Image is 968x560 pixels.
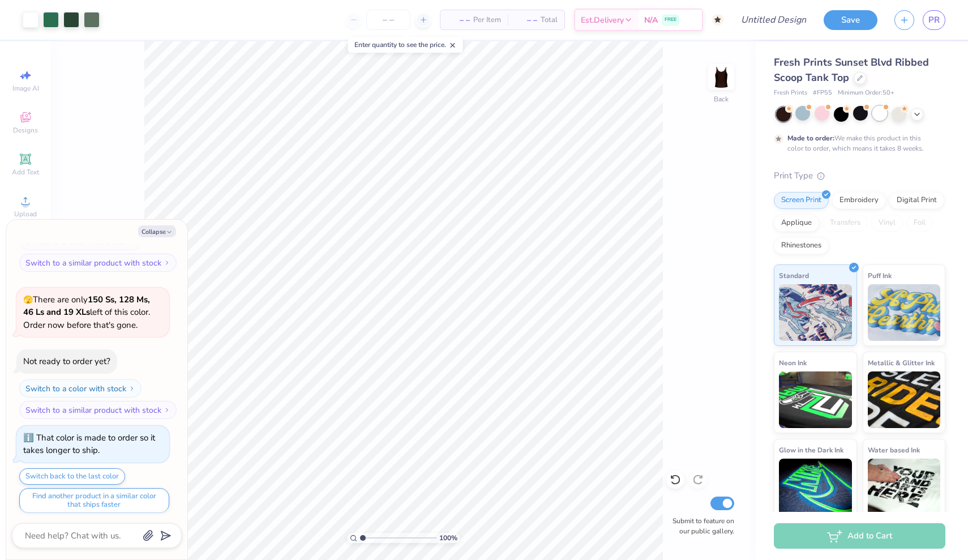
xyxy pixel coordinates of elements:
span: Metallic & Glitter Ink [868,357,935,369]
button: Switch to a similar product with stock [19,254,177,272]
span: Minimum Order: 50 + [838,88,894,98]
button: Switch to a color with stock [19,232,142,250]
input: – – [366,10,410,30]
div: Digital Print [889,192,944,209]
span: Neon Ink [779,357,807,369]
img: Switch to a similar product with stock [164,259,170,266]
img: Water based Ink [868,459,941,515]
div: Enter quantity to see the price. [348,37,463,53]
span: – – [447,14,470,26]
span: # FP55 [813,88,832,98]
span: 100 % [439,533,457,543]
img: Switch to a color with stock [129,385,135,392]
span: Add Text [12,168,39,177]
span: – – [515,14,537,26]
div: We make this product in this color to order, which means it takes 8 weeks. [787,133,927,153]
span: Fresh Prints [774,88,807,98]
button: Find another product in a similar color that ships faster [19,488,169,513]
div: Transfers [823,215,868,232]
div: Foil [906,215,933,232]
div: Applique [774,215,819,232]
div: Vinyl [871,215,903,232]
span: FREE [665,16,676,24]
button: Switch back to the last color [19,468,125,485]
img: Switch to a color with stock [129,238,135,245]
span: Upload [14,210,37,219]
button: Switch to a similar product with stock [19,401,177,419]
div: That color is made to order so it takes longer to ship. [23,432,155,456]
div: Print Type [774,169,945,182]
span: Per Item [473,14,501,26]
div: Screen Print [774,192,829,209]
button: Collapse [138,225,176,237]
img: Standard [779,284,852,341]
button: Save [824,10,877,30]
span: Puff Ink [868,270,892,281]
label: Submit to feature on our public gallery. [666,516,734,536]
div: Rhinestones [774,237,829,254]
strong: Made to order: [787,134,834,143]
span: Standard [779,270,809,281]
span: There are only left of this color. Order now before that's gone. [23,294,150,331]
span: Est. Delivery [581,14,624,26]
img: Puff Ink [868,284,941,341]
img: Metallic & Glitter Ink [868,371,941,428]
button: Switch to a color with stock [19,379,142,397]
span: Image AI [12,84,39,93]
span: PR [928,14,940,27]
img: Back [710,66,733,88]
img: Neon Ink [779,371,852,428]
div: Embroidery [832,192,886,209]
span: Fresh Prints Sunset Blvd Ribbed Scoop Tank Top [774,55,929,84]
a: PR [923,10,945,30]
span: Designs [13,126,38,135]
div: Not ready to order yet? [23,356,110,367]
div: Back [714,94,729,104]
span: Total [541,14,558,26]
span: Water based Ink [868,444,920,456]
span: Glow in the Dark Ink [779,444,843,456]
span: 🫣 [23,294,33,305]
span: N/A [644,14,658,26]
input: Untitled Design [732,8,815,31]
img: Switch to a similar product with stock [164,407,170,413]
img: Glow in the Dark Ink [779,459,852,515]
